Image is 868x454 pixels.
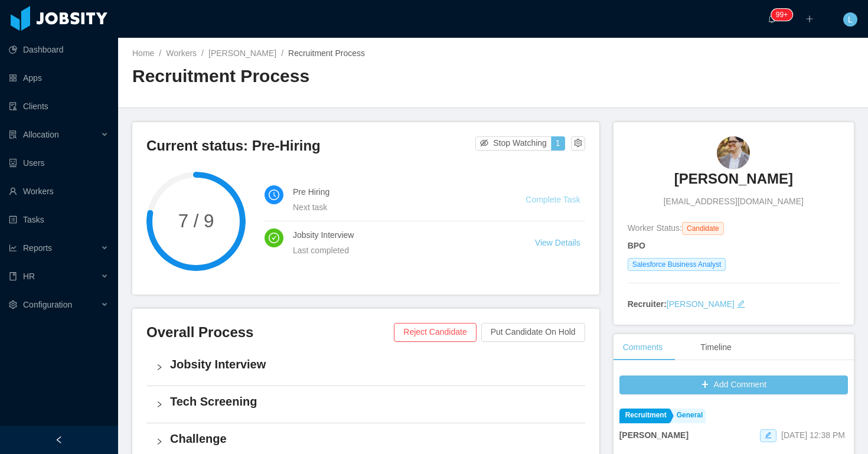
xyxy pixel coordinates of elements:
h3: Overall Process [146,323,394,342]
span: Worker Status: [628,223,682,233]
button: icon: eye-invisibleStop Watching [475,136,552,151]
a: Complete Task [526,195,580,204]
div: Last completed [293,244,507,257]
span: / [281,48,283,58]
button: icon: plusAdd Comment [619,375,848,394]
i: icon: right [156,364,163,371]
span: 7 / 9 [146,212,246,230]
a: icon: auditClients [9,94,109,118]
i: icon: setting [9,301,17,309]
i: icon: right [156,401,163,408]
span: Salesforce Business Analyst [628,258,726,271]
span: [DATE] 12:38 PM [781,430,845,440]
h4: Jobsity Interview [293,228,507,241]
div: Next task [293,201,497,214]
i: icon: book [9,272,17,280]
button: 1 [551,136,565,151]
a: [PERSON_NAME] [674,169,793,195]
i: icon: clock-circle [269,190,279,200]
span: Reports [23,243,52,253]
button: icon: setting [571,136,585,151]
strong: [PERSON_NAME] [619,430,688,440]
div: Comments [614,334,673,361]
span: L [848,12,853,27]
i: icon: edit [737,300,745,308]
a: General [671,409,706,423]
span: Recruitment Process [288,48,365,58]
span: Allocation [23,130,59,139]
div: icon: rightTech Screening [146,386,585,423]
i: icon: solution [9,130,17,139]
div: Timeline [691,334,740,361]
a: Recruitment [619,409,670,423]
h4: Pre Hiring [293,185,497,198]
img: 25851102-facf-45b2-b0df-458a4b1b0cba_68e7e5a39586c-90w.png [717,136,750,169]
i: icon: plus [805,15,814,23]
a: icon: pie-chartDashboard [9,38,109,61]
h3: [PERSON_NAME] [674,169,793,188]
span: HR [23,272,35,281]
a: Workers [166,48,197,58]
i: icon: line-chart [9,244,17,252]
span: Configuration [23,300,72,309]
i: icon: edit [765,432,772,439]
h4: Tech Screening [170,393,576,410]
h2: Recruitment Process [132,64,493,89]
button: Reject Candidate [394,323,476,342]
a: icon: profileTasks [9,208,109,231]
span: [EMAIL_ADDRESS][DOMAIN_NAME] [664,195,804,208]
i: icon: right [156,438,163,445]
h3: Current status: Pre-Hiring [146,136,475,155]
a: Home [132,48,154,58]
sup: 2160 [771,9,792,21]
span: Candidate [682,222,724,235]
a: icon: userWorkers [9,179,109,203]
i: icon: check-circle [269,233,279,243]
i: icon: bell [768,15,776,23]
h4: Challenge [170,430,576,447]
div: icon: rightJobsity Interview [146,349,585,386]
span: / [201,48,204,58]
a: [PERSON_NAME] [667,299,735,309]
strong: BPO [628,241,645,250]
button: Put Candidate On Hold [481,323,585,342]
a: View Details [535,238,580,247]
h4: Jobsity Interview [170,356,576,373]
a: [PERSON_NAME] [208,48,276,58]
strong: Recruiter: [628,299,667,309]
span: / [159,48,161,58]
a: icon: appstoreApps [9,66,109,90]
a: icon: robotUsers [9,151,109,175]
